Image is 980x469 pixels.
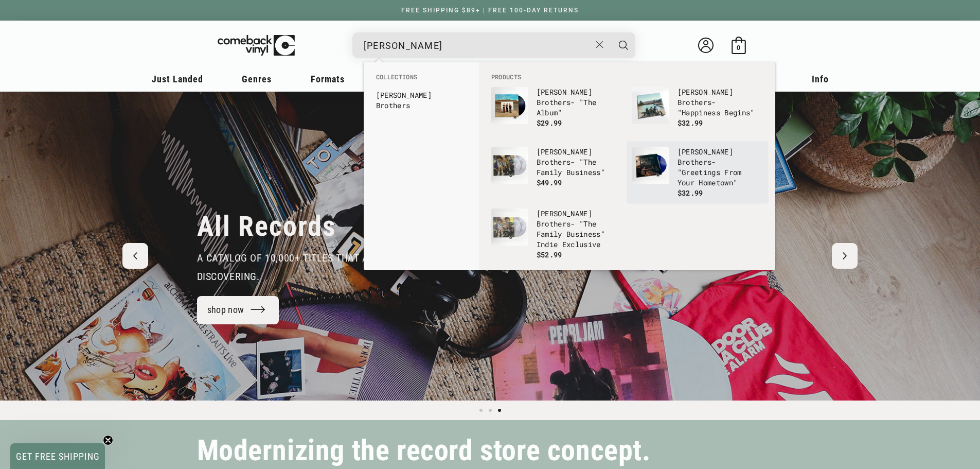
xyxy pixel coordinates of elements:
[632,87,669,124] img: Jonas Brothers - "Happiness Begins"
[632,87,763,136] a: Jonas Brothers - "Happiness Begins" [PERSON_NAME] Brothers- "Happiness Begins" $32.99
[491,209,528,246] img: Jonas Brothers - "The Family Business" Indie Exclusive
[486,73,768,82] li: Products
[103,435,113,445] button: Close teaser
[197,296,279,324] a: shop now
[537,209,622,250] p: - "The Family Business" Indie Exclusive
[352,32,635,58] div: Search
[371,73,472,87] li: Collections
[537,147,592,157] b: [PERSON_NAME]
[311,74,345,84] span: Formats
[678,157,712,167] b: Brothers
[491,87,622,136] a: Jonas Brothers - "The Album" [PERSON_NAME] Brothers- "The Album" $29.99
[812,74,829,84] span: Info
[627,82,768,142] li: products: Jonas Brothers - "Happiness Begins"
[491,147,528,184] img: Jonas Brothers - "The Family Business"
[152,74,203,84] span: Just Landed
[122,243,148,269] button: Previous slide
[678,118,703,128] span: $32.99
[537,118,562,128] span: $29.99
[197,439,651,463] h2: Modernizing the record store concept.
[537,209,592,218] b: [PERSON_NAME]
[364,35,591,56] input: When autocomplete results are available use up and down arrows to review and enter to select
[627,142,768,203] li: products: Jonas Brothers - "Greetings From Your Hometown"
[537,97,571,107] b: Brothers
[486,203,627,265] li: products: Jonas Brothers - "The Family Business" Indie Exclusive
[491,147,622,196] a: Jonas Brothers - "The Family Business" [PERSON_NAME] Brothers- "The Family Business" $49.99
[537,87,622,118] p: - "The Album"
[16,451,100,462] span: GET FREE SHIPPING
[364,62,479,119] div: Collections
[376,90,432,100] b: [PERSON_NAME]
[678,188,703,198] span: $32.99
[491,87,528,124] img: Jonas Brothers - "The Album"
[491,209,622,260] a: Jonas Brothers - "The Family Business" Indie Exclusive [PERSON_NAME] Brothers- "The Family Busine...
[197,210,336,244] h2: All Records
[678,97,712,107] b: Brothers
[678,87,733,97] b: [PERSON_NAME]
[10,443,105,469] div: GET FREE SHIPPINGClose teaser
[537,87,592,97] b: [PERSON_NAME]
[476,406,486,415] button: Load slide 1 of 3
[537,250,562,259] span: $52.99
[537,219,571,229] b: Brothers
[371,87,472,114] li: collections: Jonas Brothers
[486,406,495,415] button: Load slide 2 of 3
[479,62,775,270] div: Products
[611,32,636,58] button: Search
[376,90,467,111] a: [PERSON_NAME] Brothers
[391,7,589,14] a: FREE SHIPPING $89+ | FREE 100-DAY RETURNS
[832,243,858,269] button: Next slide
[486,142,627,201] li: products: Jonas Brothers - "The Family Business"
[678,147,733,157] b: [PERSON_NAME]
[678,87,763,118] p: - "Happiness Begins"
[537,147,622,178] p: - "The Family Business"
[537,157,571,167] b: Brothers
[632,147,763,198] a: Jonas Brothers - "Greetings From Your Hometown" [PERSON_NAME] Brothers- "Greetings From Your Home...
[495,406,504,415] button: Load slide 3 of 3
[737,44,740,51] span: 0
[376,100,411,110] b: Brothers
[590,33,609,56] button: Close
[242,74,272,84] span: Genres
[632,147,669,184] img: Jonas Brothers - "Greetings From Your Hometown"
[486,82,627,142] li: products: Jonas Brothers - "The Album"
[678,147,763,188] p: - "Greetings From Your Hometown"
[537,178,562,187] span: $49.99
[197,252,436,283] span: a catalog of 10,000+ Titles that are all worth discovering.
